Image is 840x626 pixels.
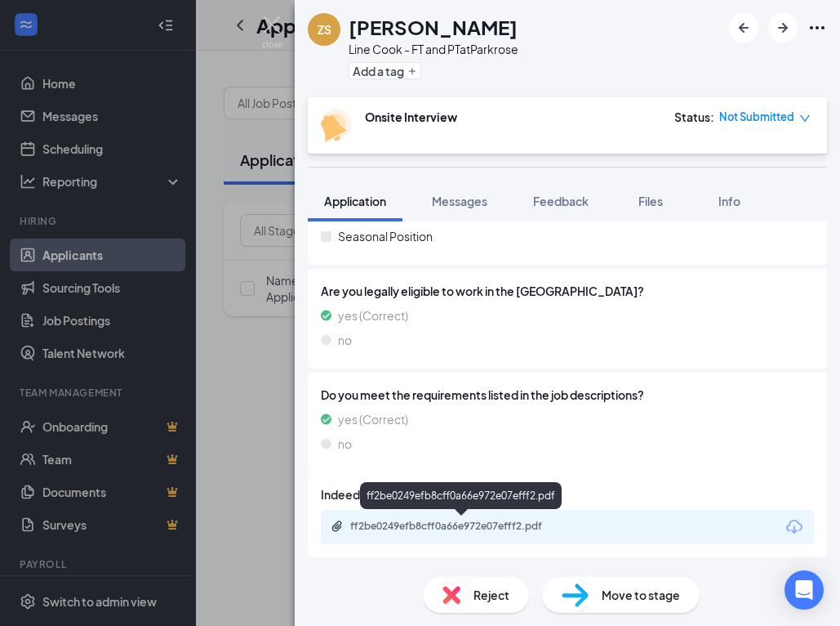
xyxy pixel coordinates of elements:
[807,18,827,38] svg: Ellipses
[360,482,562,509] div: ff2be0249efb8cff0a66e972e07efff2.pdf
[432,194,487,208] span: Messages
[349,41,518,57] div: Line Cook - FT and PT at Parkrose
[799,113,811,124] span: down
[338,227,433,245] span: Seasonal Position
[338,435,352,453] span: no
[768,13,798,42] button: ArrowRight
[407,66,417,76] svg: Plus
[638,194,663,208] span: Files
[321,485,407,503] span: Indeed Resume
[331,520,595,535] a: Paperclipff2be0249efb8cff0a66e972e07efff2.pdf
[734,18,753,38] svg: ArrowLeftNew
[349,13,518,41] h1: [PERSON_NAME]
[773,18,793,38] svg: ArrowRight
[338,331,352,349] span: no
[719,109,794,125] span: Not Submitted
[321,282,814,300] span: Are you legally eligible to work in the [GEOGRAPHIC_DATA]?
[338,410,408,428] span: yes (Correct)
[349,62,421,79] button: PlusAdd a tag
[324,194,386,208] span: Application
[473,586,509,604] span: Reject
[602,586,680,604] span: Move to stage
[318,21,331,38] div: ZS
[674,109,714,125] div: Status :
[338,306,408,324] span: yes (Correct)
[533,194,589,208] span: Feedback
[350,520,579,533] div: ff2be0249efb8cff0a66e972e07efff2.pdf
[718,194,740,208] span: Info
[729,13,758,42] button: ArrowLeftNew
[321,386,814,404] span: Do you meet the requirements listed in the job descriptions?
[331,520,344,533] svg: Paperclip
[784,517,804,537] svg: Download
[784,570,824,610] div: Open Intercom Messenger
[365,110,457,124] b: Onsite Interview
